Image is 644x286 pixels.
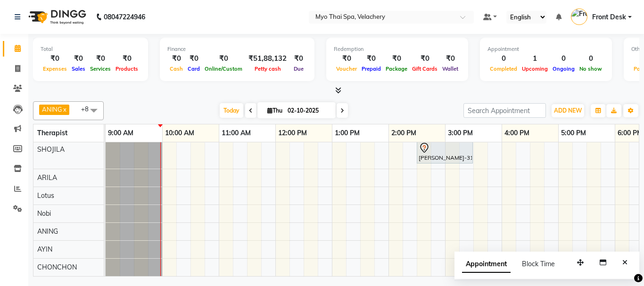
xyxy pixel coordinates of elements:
div: 0 [577,53,604,64]
span: Package [383,65,410,72]
img: Front Desk [571,8,587,25]
span: Online/Custom [202,65,245,72]
span: Card [185,65,202,72]
span: Therapist [37,129,67,137]
div: ₹0 [290,53,307,64]
input: Search Appointment [463,103,546,118]
div: Finance [167,45,307,53]
span: ANING [37,227,58,236]
span: Today [220,103,243,118]
a: 11:00 AM [219,126,253,140]
div: ₹0 [69,53,88,64]
span: Gift Cards [410,65,440,72]
span: Cash [167,65,185,72]
div: 0 [487,53,520,64]
span: Wallet [440,65,461,72]
span: Products [113,65,140,72]
div: ₹0 [440,53,461,64]
div: ₹0 [334,53,359,64]
div: ₹0 [113,53,140,64]
span: Voucher [334,65,359,72]
span: Completed [487,65,520,72]
a: 4:00 PM [502,126,532,140]
span: Lotus [37,191,54,200]
span: Prepaid [359,65,383,72]
span: No show [577,65,604,72]
span: Block Time [522,260,555,268]
span: AYIN [37,245,52,253]
div: ₹0 [383,53,410,64]
div: ₹0 [88,53,113,64]
span: SHOJILA [37,145,65,154]
span: Due [291,65,306,72]
a: x [62,106,66,113]
span: Expenses [41,65,69,72]
div: Appointment [487,45,604,53]
span: Nobi [37,209,51,218]
div: [PERSON_NAME]-3126 vel, TK01, 02:30 PM-03:30 PM, TRADITIONAL THAI DRY 60 min [418,142,472,162]
span: CHONCHON [37,263,77,271]
div: Total [41,45,140,53]
a: 9:00 AM [106,126,136,140]
div: ₹0 [359,53,383,64]
span: ARILA [37,173,57,182]
a: 5:00 PM [559,126,588,140]
img: logo [24,4,89,30]
span: Appointment [462,256,511,273]
span: Front Desk [592,12,626,22]
div: ₹0 [202,53,245,64]
a: 2:00 PM [389,126,419,140]
span: +8 [81,105,96,113]
a: 1:00 PM [332,126,362,140]
span: ADD NEW [554,107,582,114]
span: Services [88,65,113,72]
input: 2025-10-02 [285,104,332,118]
button: ADD NEW [552,104,584,117]
a: 12:00 PM [276,126,309,140]
div: ₹0 [41,53,69,64]
button: Close [618,255,632,270]
div: Redemption [334,45,461,53]
a: 10:00 AM [163,126,197,140]
div: ₹51,88,132 [245,53,290,64]
span: Petty cash [252,65,283,72]
div: ₹0 [167,53,185,64]
div: 1 [520,53,550,64]
span: ANING [42,106,62,113]
div: ₹0 [185,53,202,64]
span: Thu [265,107,285,114]
span: Upcoming [520,65,550,72]
span: Ongoing [550,65,577,72]
div: 0 [550,53,577,64]
a: 3:00 PM [446,126,475,140]
span: Sales [69,65,88,72]
b: 08047224946 [104,4,145,30]
div: ₹0 [410,53,440,64]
